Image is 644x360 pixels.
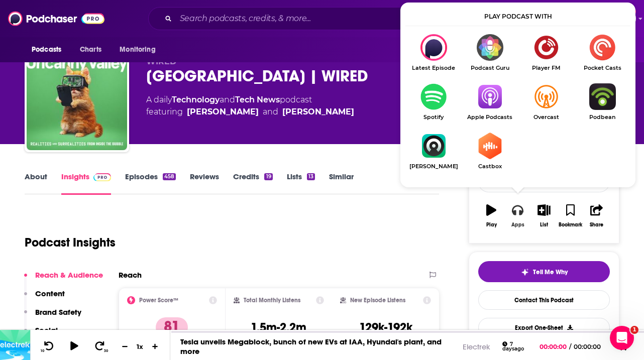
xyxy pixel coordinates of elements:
span: Podcasts [32,43,61,57]
span: Monitoring [120,43,155,57]
button: open menu [25,40,74,59]
div: 7 days ago [502,341,535,352]
div: A daily podcast [146,94,354,118]
span: 00:00:00 [571,343,611,350]
span: 30 [104,349,108,353]
span: Apple Podcasts [462,114,518,121]
span: Charts [80,43,101,57]
h2: Total Monthly Listens [244,297,300,304]
span: Tell Me Why [533,268,568,276]
a: Castro[PERSON_NAME] [405,133,462,170]
a: Technology [172,95,220,104]
a: Credits19 [233,172,272,195]
a: Similar [329,172,354,195]
button: Bookmark [557,198,583,234]
span: and [263,106,278,118]
span: / [569,343,571,350]
a: About [25,172,47,195]
a: Electrek [463,342,490,351]
span: 00:00:00 [540,343,569,350]
span: Player FM [518,65,574,71]
span: Pocket Casts [574,65,630,71]
h3: 129k-192k [359,320,412,335]
img: Podchaser Pro [93,173,111,181]
div: List [540,222,548,228]
img: Uncanny Valley | WIRED [27,50,127,150]
div: Bookmark [559,222,582,228]
span: Podcast Guru [462,65,518,71]
a: Reviews [190,172,219,195]
span: Overcast [518,114,574,121]
button: List [531,198,557,234]
h1: Podcast Insights [25,235,116,250]
span: featuring [146,106,354,118]
a: Podcast GuruPodcast Guru [462,34,518,71]
a: Player FMPlayer FM [518,34,574,71]
button: Play [478,198,504,234]
img: Podchaser - Follow, Share and Rate Podcasts [8,9,104,28]
div: Uncanny Valley | WIRED on Latest Episode [405,34,462,71]
button: Export One-Sheet [478,318,610,337]
span: Latest Episode [405,65,462,71]
span: Podbean [574,114,630,121]
p: 81 [156,317,188,337]
div: Search podcasts, credits, & more... [148,7,526,30]
span: Castbox [462,163,518,170]
a: Pocket CastsPocket Casts [574,34,630,71]
div: Apps [511,222,524,228]
a: PodbeanPodbean [574,83,630,121]
button: tell me why sparkleTell Me Why [478,261,610,282]
p: Social [35,325,58,335]
div: Play [486,222,497,228]
h2: Reach [119,270,142,280]
a: Episodes458 [125,172,176,195]
button: 10 [39,340,58,353]
div: 1 x [132,342,149,350]
h3: 1.5m-2.2m [251,320,306,335]
input: Search podcasts, credits, & more... [176,11,440,27]
p: Brand Safety [35,307,81,317]
span: [PERSON_NAME] [405,163,462,170]
a: Contact This Podcast [478,290,610,310]
a: OvercastOvercast [518,83,574,121]
div: 458 [163,173,176,180]
a: Tech News [235,95,280,104]
div: 19 [264,173,272,180]
a: Michael Calore [187,106,259,118]
a: Charts [73,40,108,59]
a: SpotifySpotify [405,83,462,121]
a: InsightsPodchaser Pro [61,172,111,195]
button: Content [24,289,65,307]
button: Brand Safety [24,307,81,326]
span: Spotify [405,114,462,121]
span: 10 [41,349,44,353]
button: open menu [113,40,168,59]
h2: Power Score™ [139,297,178,304]
button: Social [24,325,58,344]
h2: New Episode Listens [350,297,405,304]
a: Lists13 [287,172,315,195]
a: Tesla unveils Megablock, bunch of new EVs at IAA, Hyundai's plant, and more [180,337,442,356]
button: 30 [91,340,110,353]
button: Reach & Audience [24,270,103,289]
button: Share [584,198,610,234]
iframe: Intercom live chat [610,326,634,350]
a: Apple PodcastsApple Podcasts [462,83,518,121]
a: Lauren Goode [282,106,354,118]
div: 13 [307,173,315,180]
span: and [220,95,235,104]
img: tell me why sparkle [521,268,529,276]
a: CastboxCastbox [462,133,518,170]
div: Play podcast with [405,8,630,26]
div: Share [590,222,603,228]
p: Content [35,289,65,298]
p: Reach & Audience [35,270,103,280]
span: 1 [630,326,638,334]
button: Apps [504,198,530,234]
